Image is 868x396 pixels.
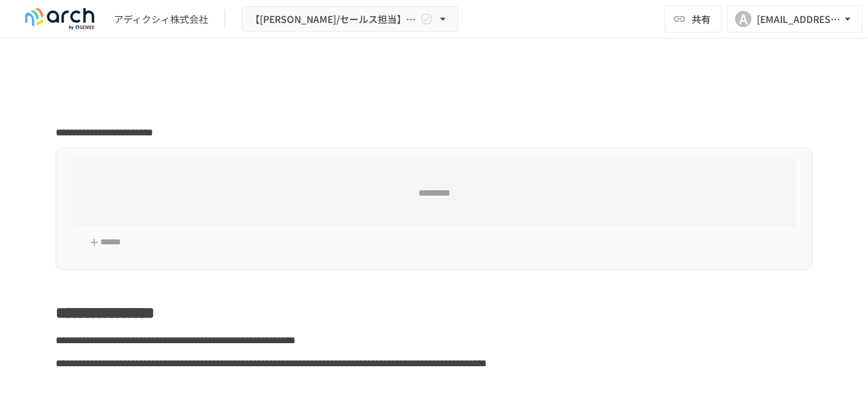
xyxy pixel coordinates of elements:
div: A [735,11,751,27]
button: A[EMAIL_ADDRESS][DOMAIN_NAME] [727,5,863,32]
span: 共有 [692,12,711,26]
span: 【[PERSON_NAME]/セールス担当】アディクシィ株式会社様_初期設定サポート [250,11,417,28]
button: 共有 [665,5,722,32]
button: 【[PERSON_NAME]/セールス担当】アディクシィ株式会社様_初期設定サポート [241,6,458,32]
div: アディクシィ株式会社 [114,12,208,26]
div: [EMAIL_ADDRESS][DOMAIN_NAME] [757,11,841,28]
img: logo-default@2x-9cf2c760.svg [16,8,103,30]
